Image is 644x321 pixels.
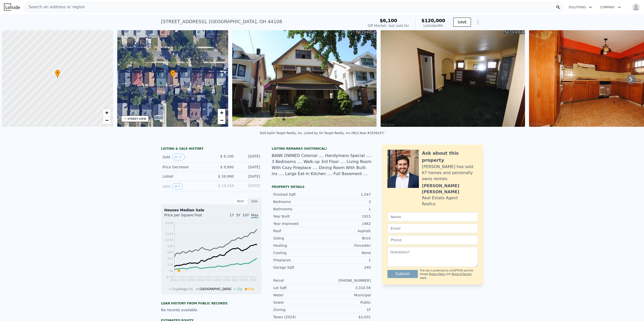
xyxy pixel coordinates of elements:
tspan: 2019 [214,278,222,282]
div: 1F [322,307,371,312]
div: 1915 [322,214,371,219]
div: [DATE] [238,154,260,160]
div: Lotside ARV [421,23,445,28]
span: [GEOGRAPHIC_DATA] [199,287,231,291]
tspan: $159 [165,221,173,225]
div: Sale [248,198,262,205]
div: Asphalt [322,228,371,233]
button: Solutions [565,3,596,12]
div: Loan history from public records [161,301,262,305]
div: 1 [322,207,371,212]
div: Reafco [422,201,435,207]
span: $120,000 [421,18,445,23]
span: $6,100 [380,18,397,23]
tspan: 2014 [188,278,196,282]
tspan: $64 [167,251,173,254]
div: Sold [163,183,207,190]
div: LISTING & SALE HISTORY [161,147,262,152]
div: Bathrooms [273,207,322,212]
div: Year Built [273,214,322,219]
span: $ 6,100 [220,154,234,158]
tspan: 2023 [240,278,248,282]
div: Water [273,293,322,298]
span: Sale [248,287,255,291]
div: 1 [322,258,371,263]
div: Price per Square Foot [164,213,211,221]
tspan: $24 [167,263,173,266]
button: View historical data [172,183,183,190]
div: • [170,70,175,78]
div: Year Improved [273,221,322,226]
div: Fireplaces [273,258,322,263]
div: STREET VIEW [128,117,146,121]
div: Rent [233,198,248,205]
div: Sewer [273,300,322,305]
div: Bedrooms [273,199,322,204]
tspan: 2017 [205,278,213,282]
div: Garage Sqft [273,265,322,270]
tspan: 2013 [179,278,187,282]
span: Search an address or region [24,4,85,10]
div: Heating [273,243,322,248]
tspan: 2012 [171,278,178,282]
img: Sale: 87030355 Parcel: 85401381 [381,30,525,127]
div: [PERSON_NAME] [PERSON_NAME] [422,183,478,195]
input: Phone [387,235,478,245]
button: Company [596,3,625,12]
tspan: 2024 [249,278,257,282]
div: 1962 [322,221,371,226]
a: Zoom in [218,109,225,116]
span: 1Y [230,213,234,217]
tspan: 2022 [231,278,239,282]
span: 3Y [236,213,240,217]
button: Submit [387,270,418,278]
div: Brick [322,236,371,241]
span: + [105,109,108,116]
div: [PHONE_NUMBER] [322,278,371,283]
div: This site is protected by reCAPTCHA and the Google and apply. [420,269,478,280]
tspan: $104 [165,238,173,242]
span: − [220,117,223,123]
span: $ 13,334 [218,184,234,188]
div: 1,547 [322,192,371,197]
div: Houses Median Sale [164,208,258,213]
span: • [170,70,175,75]
div: Finished Sqft [273,192,322,197]
div: 3,310.56 [322,285,371,290]
tspan: $-16 [166,275,173,279]
img: avatar [632,3,640,11]
div: Off Market, last sold for [368,23,409,28]
button: Show Options [473,17,483,27]
a: Zoom out [218,116,225,124]
span: $ 9,900 [220,165,234,169]
input: Name [387,212,478,222]
div: [STREET_ADDRESS] , [GEOGRAPHIC_DATA] , OH 44108 [161,18,282,25]
div: Listed by On Target Realty, Inc. (MLS Now #3339247) [304,131,384,135]
div: Public [322,300,371,305]
div: Taxes (2024) [273,314,322,319]
div: Municipal [322,293,371,298]
span: Max [251,213,258,218]
div: [DATE] [238,174,260,179]
div: BANK OWNED Colonial .... Handymans Special .... 3 Bedrooms .... Walk-up 3rd Floor .... Living Roo... [272,153,372,177]
a: Zoom out [103,116,110,124]
tspan: 2020 [223,278,231,282]
span: 10Y [243,213,249,217]
span: − [105,117,108,123]
div: Sold [163,154,207,160]
div: Price Decrease [163,165,207,170]
span: Cuyahoga Co. [173,287,194,291]
tspan: $4 [169,269,173,273]
div: Property details [272,185,372,189]
tspan: $44 [167,257,173,260]
div: Listing Remarks (Historical) [272,147,372,151]
button: View historical data [172,154,184,160]
tspan: $84 [167,245,173,248]
span: + [220,109,223,116]
div: Roof [273,228,322,233]
span: Zip [237,287,242,291]
div: Lot Sqft [273,285,322,290]
div: ForcedAir [322,243,371,248]
div: 3 [322,199,371,204]
a: Terms of Service [452,273,471,275]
